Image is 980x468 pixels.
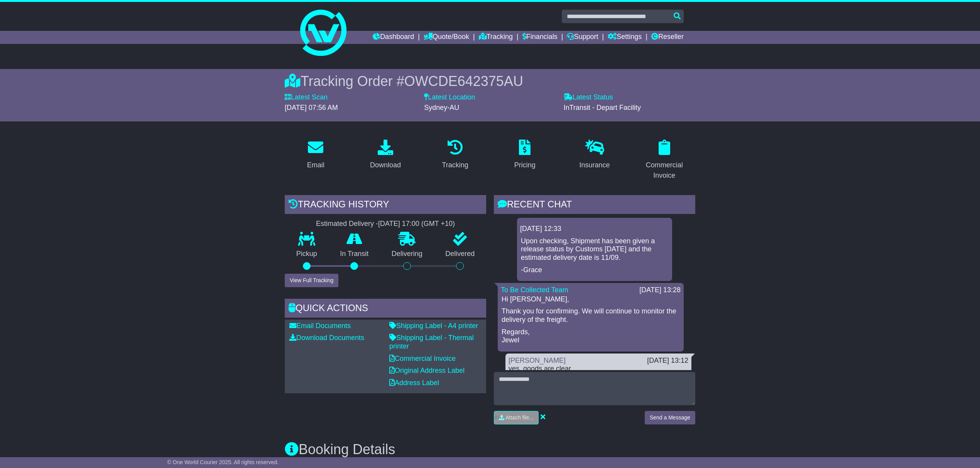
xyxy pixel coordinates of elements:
span: OWCDE642375AU [404,73,523,89]
p: Regards, Jewel [502,328,680,345]
label: Latest Location [424,93,475,102]
p: Upon checking, Shipment has been given a release status by Customs [DATE] and the estimated deliv... [521,237,668,262]
a: [PERSON_NAME] [509,357,566,364]
button: Send a Message [645,411,695,424]
div: [DATE] 13:28 [639,286,681,295]
span: InTransit - Depart Facility [564,104,641,111]
p: Hi [PERSON_NAME], [502,295,680,304]
a: Dashboard [373,31,414,44]
div: Tracking [442,160,468,170]
p: Pickup [285,250,329,258]
div: Commercial Invoice [638,160,690,181]
div: Email [307,160,324,170]
a: Reseller [651,31,684,44]
div: Insurance [579,160,610,170]
a: To Be Collected Team [501,286,568,294]
div: Tracking Order # [285,73,695,89]
h3: Booking Details [285,442,695,457]
p: -Grace [521,266,668,274]
span: [DATE] 07:56 AM [285,104,338,111]
div: [DATE] 17:00 (GMT +10) [378,220,455,228]
a: Tracking [479,31,513,44]
div: yes, goods are clear [509,365,688,373]
p: Thank you for confirming. We will continue to monitor the delivery of the freight. [502,307,680,324]
a: Download [365,137,406,173]
a: Shipping Label - Thermal printer [389,334,474,350]
div: Tracking history [285,195,486,216]
a: Email Documents [289,322,351,330]
label: Latest Scan [285,93,328,102]
a: Pricing [509,137,541,173]
div: Pricing [514,160,536,170]
a: Financials [522,31,558,44]
a: Support [567,31,598,44]
span: Sydney-AU [424,104,459,111]
a: Settings [608,31,642,44]
span: © One World Courier 2025. All rights reserved. [167,459,279,465]
div: [DATE] 12:33 [520,225,669,233]
a: Original Address Label [389,367,465,374]
button: View Full Tracking [285,274,338,287]
a: Address Label [389,379,439,387]
a: Commercial Invoice [389,355,456,362]
a: Quote/Book [424,31,469,44]
a: Download Documents [289,334,364,342]
div: Download [370,160,401,170]
a: Insurance [574,137,615,173]
p: Delivered [434,250,487,258]
a: Tracking [437,137,473,173]
div: Quick Actions [285,299,486,320]
a: Commercial Invoice [633,137,695,183]
p: In Transit [329,250,380,258]
label: Latest Status [564,93,613,102]
div: [DATE] 13:12 [647,357,688,365]
a: Shipping Label - A4 printer [389,322,478,330]
div: RECENT CHAT [494,195,695,216]
a: Email [302,137,329,173]
p: Delivering [380,250,434,258]
div: Estimated Delivery - [285,220,486,228]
